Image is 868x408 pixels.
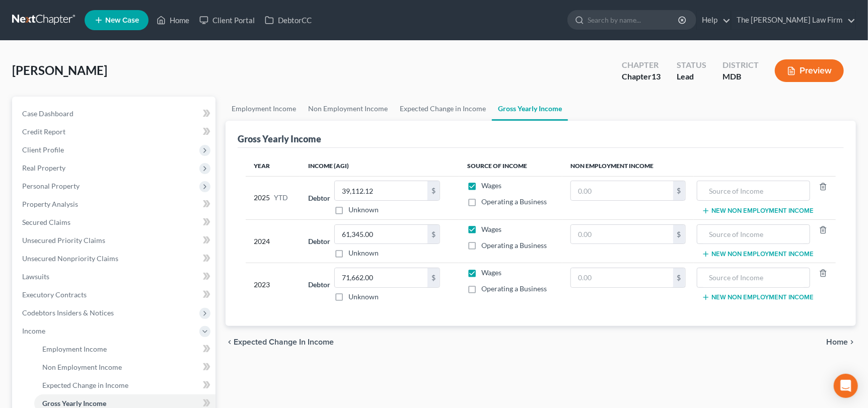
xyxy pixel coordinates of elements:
div: Open Intercom Messenger [834,374,858,398]
span: Gross Yearly Income [42,399,106,407]
div: 2024 [254,224,292,259]
a: Executory Contracts [14,286,215,304]
a: Unsecured Priority Claims [14,231,215,250]
label: Unknown [348,205,379,215]
label: Debtor [308,279,330,290]
span: Wages [481,268,501,277]
button: Home chevron_right [826,338,856,346]
a: Credit Report [14,123,215,141]
span: Property Analysis [22,200,78,208]
div: Status [677,59,706,71]
div: District [722,59,759,71]
input: 0.00 [335,268,427,287]
a: Non Employment Income [34,358,215,376]
div: $ [427,181,440,200]
span: Expected Change in Income [234,338,334,346]
span: Expected Change in Income [42,381,128,389]
div: 2025 [254,181,292,215]
span: Operating a Business [481,241,547,250]
input: Source of Income [702,268,805,287]
label: Debtor [308,193,330,203]
th: Income (AGI) [300,156,460,176]
button: Preview [775,59,844,82]
input: 0.00 [571,225,673,244]
div: $ [673,225,685,244]
span: Operating a Business [481,197,547,206]
i: chevron_right [848,338,856,346]
span: Home [826,338,848,346]
span: Income [22,327,45,335]
span: Case Dashboard [22,109,74,118]
div: $ [673,181,685,200]
input: 0.00 [335,225,427,244]
span: Employment Income [42,345,107,353]
span: Codebtors Insiders & Notices [22,308,114,317]
input: Source of Income [702,181,805,200]
a: Gross Yearly Income [492,97,568,121]
div: Chapter [622,59,661,71]
span: Credit Report [22,127,65,136]
div: Chapter [622,71,661,83]
th: Year [246,156,300,176]
span: Lawsuits [22,272,49,281]
input: 0.00 [571,268,673,287]
input: 0.00 [335,181,427,200]
a: Employment Income [226,97,302,121]
a: Secured Claims [14,213,215,231]
span: Operating a Business [481,284,547,293]
div: $ [427,268,440,287]
span: Real Property [22,164,65,172]
div: $ [673,268,685,287]
a: Lawsuits [14,268,215,286]
span: Wages [481,181,501,190]
span: Unsecured Priority Claims [22,236,105,244]
input: Search by name... [588,11,680,29]
div: Lead [677,71,706,83]
button: New Non Employment Income [702,207,814,215]
label: Unknown [348,248,379,258]
div: Gross Yearly Income [238,133,321,145]
span: Executory Contracts [22,290,87,299]
a: Non Employment Income [302,97,394,121]
label: Unknown [348,292,379,302]
a: Expected Change in Income [394,97,492,121]
a: Help [697,11,731,29]
div: MDB [722,71,759,83]
span: Wages [481,225,501,233]
span: Client Profile [22,145,64,154]
i: chevron_left [226,338,234,346]
a: Property Analysis [14,195,215,213]
div: 2023 [254,268,292,302]
th: Source of Income [459,156,562,176]
span: [PERSON_NAME] [12,63,107,77]
span: Unsecured Nonpriority Claims [22,254,118,263]
a: Expected Change in Income [34,376,215,394]
a: Client Portal [194,11,260,29]
span: Non Employment Income [42,363,122,371]
span: Personal Property [22,182,80,190]
a: DebtorCC [260,11,317,29]
a: The [PERSON_NAME] Law Firm [732,11,855,29]
span: Secured Claims [22,218,70,226]
a: Home [152,11,194,29]
a: Employment Income [34,340,215,358]
label: Debtor [308,236,330,247]
span: YTD [274,193,288,203]
a: Case Dashboard [14,105,215,123]
th: Non Employment Income [562,156,836,176]
a: Unsecured Nonpriority Claims [14,250,215,268]
input: Source of Income [702,225,805,244]
button: New Non Employment Income [702,250,814,258]
input: 0.00 [571,181,673,200]
span: New Case [105,17,139,24]
span: 13 [652,71,661,81]
div: $ [427,225,440,244]
button: chevron_left Expected Change in Income [226,338,334,346]
button: New Non Employment Income [702,293,814,301]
